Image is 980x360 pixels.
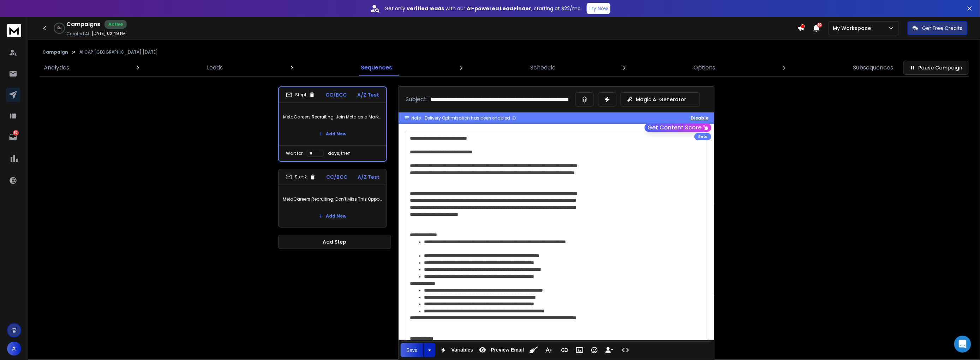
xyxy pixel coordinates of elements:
button: More Text [542,343,555,357]
button: Get Free Credits [908,21,968,35]
button: Disable [691,115,709,121]
button: Code View [619,343,632,357]
p: 0 % [58,26,61,30]
h1: Campaigns [66,20,100,29]
div: Beta [694,133,711,140]
li: Step2CC/BCCA/Z TestMetaCareers Recruiting: Don’t Miss This Opportunity at [GEOGRAPHIC_DATA] – {{l... [278,169,387,228]
button: Insert Image (Ctrl+P) [573,343,586,357]
p: days, then [328,151,351,156]
button: A [7,342,21,356]
button: Insert Unsubscribe Link [603,343,616,357]
div: Open Intercom Messenger [954,336,971,353]
button: Pause Campaign [903,61,969,75]
a: Subsequences [849,59,898,76]
p: Wait for [286,151,303,156]
button: Magic AI Generator [621,92,700,106]
p: Subsequences [853,63,894,72]
a: 69 [6,130,20,144]
p: Created At: [66,31,90,37]
button: Preview Email [476,343,525,357]
a: Options [689,59,720,76]
p: CC/BCC [326,173,347,181]
p: Get only with our starting at $22/mo [385,5,581,12]
div: Step 1 [286,92,315,98]
span: Preview Email [489,347,525,353]
span: 50 [817,23,822,28]
div: Active [104,20,127,29]
p: Subject: [406,95,428,104]
button: Variables [437,343,475,357]
button: Add New [313,209,352,223]
p: Try Now [589,5,608,12]
p: MetaCareers Recruiting: Don’t Miss This Opportunity at [GEOGRAPHIC_DATA] – {{location}} [283,189,382,209]
p: Options [694,63,716,72]
div: Delivery Optimisation has been enabled [425,115,516,121]
button: Campaign [42,49,68,55]
p: Analytics [44,63,69,72]
strong: AI-powered Lead Finder, [467,5,533,12]
div: Step 2 [286,174,316,180]
p: Schedule [530,63,556,72]
p: Get Free Credits [922,25,963,32]
a: Sequences [357,59,397,76]
button: Add Step [278,235,391,249]
p: CC/BCC [326,91,347,98]
button: Add New [313,127,352,141]
button: Emoticons [588,343,601,357]
button: Insert Link (Ctrl+K) [558,343,572,357]
a: Leads [203,59,227,76]
li: Step1CC/BCCA/Z TestMetaCareers Recruiting: Join Meta as a Marketing Science Partner – {{location}... [278,86,387,162]
img: logo [7,24,21,37]
button: Clean HTML [527,343,540,357]
p: MetaCareers Recruiting: Join Meta as a Marketing Science Partner – {{location}} [283,107,382,127]
p: Leads [207,63,223,72]
p: [DATE] 02:49 PM [92,31,126,36]
p: 69 [13,130,19,136]
button: Get Content Score [645,123,711,132]
p: Magic AI Generator [636,96,686,103]
p: A/Z Test [358,173,380,181]
button: Save [401,343,423,357]
a: Schedule [526,59,560,76]
span: Variables [450,347,475,353]
span: Note: [411,115,422,121]
button: Try Now [587,3,610,14]
p: My Workspace [833,25,874,32]
a: Analytics [40,59,73,76]
p: AI CẬP [GEOGRAPHIC_DATA] [DATE] [79,49,158,55]
p: A/Z Test [357,91,379,98]
strong: verified leads [407,5,444,12]
p: Sequences [361,63,393,72]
